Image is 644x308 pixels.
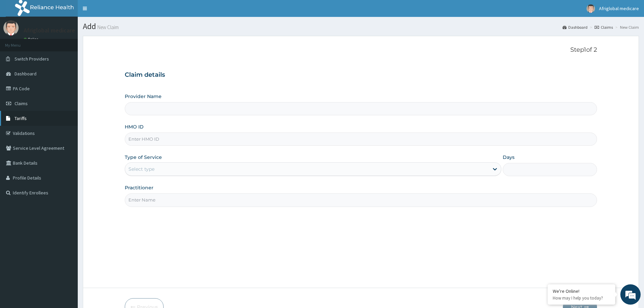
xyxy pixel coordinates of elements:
img: User Image [3,20,19,35]
label: Practitioner [125,184,153,191]
div: Select type [128,166,154,172]
h1: Add [83,22,639,31]
span: Afriglobal medicare [599,5,639,11]
label: Provider Name [125,93,162,100]
span: Dashboard [15,71,37,77]
p: Afriglobal medicare [24,27,75,33]
div: We're Online! [553,288,610,294]
label: HMO ID [125,123,144,130]
a: Online [24,37,40,42]
h3: Claim details [125,71,597,79]
a: Dashboard [563,24,588,30]
p: How may I help you today? [553,295,610,301]
li: New Claim [614,24,639,30]
input: Enter HMO ID [125,133,597,146]
span: Switch Providers [15,56,49,62]
span: Tariffs [15,115,27,121]
span: Claims [15,100,28,106]
input: Enter Name [125,193,597,207]
label: Type of Service [125,154,162,161]
p: Step 1 of 2 [125,46,597,54]
small: New Claim [96,25,119,30]
label: Days [503,154,515,161]
a: Claims [595,24,613,30]
img: User Image [587,4,595,13]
